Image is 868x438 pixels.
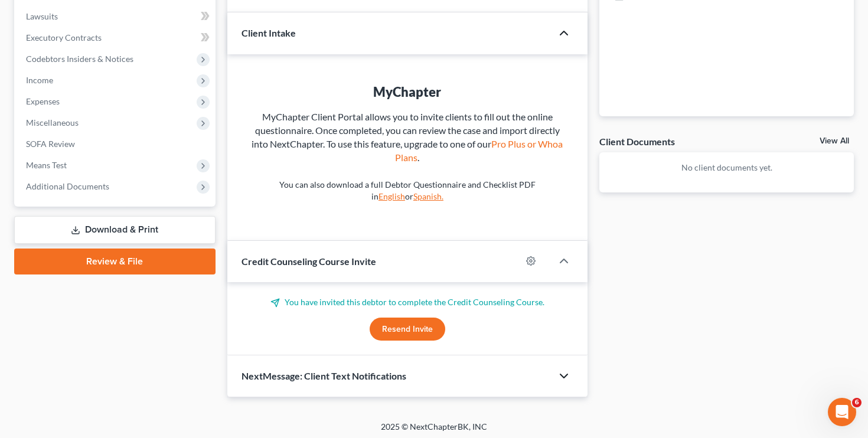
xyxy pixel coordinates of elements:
p: You have invited this debtor to complete the Credit Counseling Course. [242,296,574,308]
p: You can also download a full Debtor Questionnaire and Checklist PDF in or [251,179,564,202]
span: Means Test [26,160,67,170]
a: Lawsuits [17,6,216,27]
span: NextMessage: Client Text Notifications [242,370,406,381]
span: 6 [852,398,862,407]
span: Client Intake [242,27,296,38]
div: Client Documents [599,135,675,148]
div: MyChapter [251,83,564,101]
span: Codebtors Insiders & Notices [26,54,133,64]
a: Review & File [14,249,216,274]
a: Download & Print [14,216,216,244]
a: English [378,191,405,201]
span: Lawsuits [26,11,58,21]
span: Credit Counseling Course Invite [242,256,376,267]
span: Income [26,75,53,85]
a: SOFA Review [17,133,216,155]
span: Executory Contracts [26,32,102,43]
a: View All [820,137,849,145]
span: SOFA Review [26,139,75,149]
a: Spanish. [413,191,443,201]
span: MyChapter Client Portal allows you to invite clients to fill out the online questionnaire. Once c... [252,111,563,163]
iframe: Intercom live chat [828,398,856,426]
p: No client documents yet. [609,162,844,174]
span: Additional Documents [26,181,109,191]
a: Pro Plus or Whoa Plans [395,138,563,163]
a: Executory Contracts [17,27,216,48]
span: Miscellaneous [26,117,79,128]
span: Expenses [26,96,60,106]
button: Resend Invite [370,318,445,341]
